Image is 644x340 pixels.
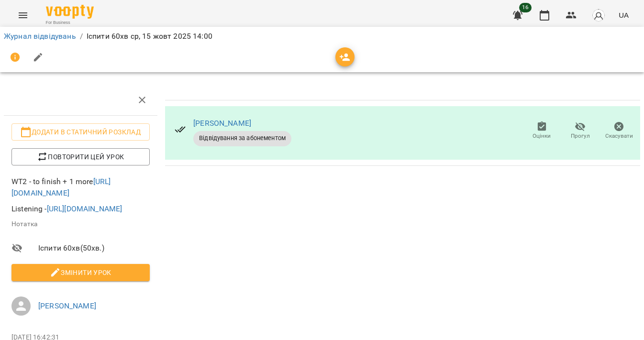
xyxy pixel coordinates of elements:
span: Відвідування за абонементом [193,134,291,143]
img: avatar_s.png [592,9,605,22]
button: UA [615,6,633,24]
a: Журнал відвідувань [4,32,76,41]
a: [PERSON_NAME] [193,119,251,128]
span: Іспити 60хв ( 50 хв. ) [38,242,150,254]
span: Оцінки [533,132,551,140]
li: / [80,31,83,42]
span: For Business [46,20,94,26]
span: Додати в статичний розклад [19,126,142,138]
nav: breadcrumb [4,31,640,42]
span: Повторити цей урок [19,151,142,163]
a: [URL][DOMAIN_NAME] [11,177,111,197]
button: Скасувати [600,118,638,144]
p: WT2 - to finish + 1 more [11,176,150,198]
span: Скасувати [605,132,633,140]
span: Прогул [571,132,590,140]
button: Прогул [561,118,600,144]
button: Додати в статичний розклад [11,123,150,141]
button: Menu [11,4,34,27]
a: [URL][DOMAIN_NAME] [47,204,122,213]
button: Оцінки [522,118,561,144]
span: 16 [519,3,532,12]
img: Voopty Logo [46,5,94,19]
a: [PERSON_NAME] [38,301,96,310]
span: UA [619,10,629,20]
p: Listening - [11,203,150,215]
button: Змінити урок [11,264,150,281]
p: Іспити 60хв ср, 15 жовт 2025 14:00 [87,31,212,42]
span: Змінити урок [19,267,142,278]
p: Нотатка [11,219,150,229]
button: Повторити цей урок [11,148,150,165]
